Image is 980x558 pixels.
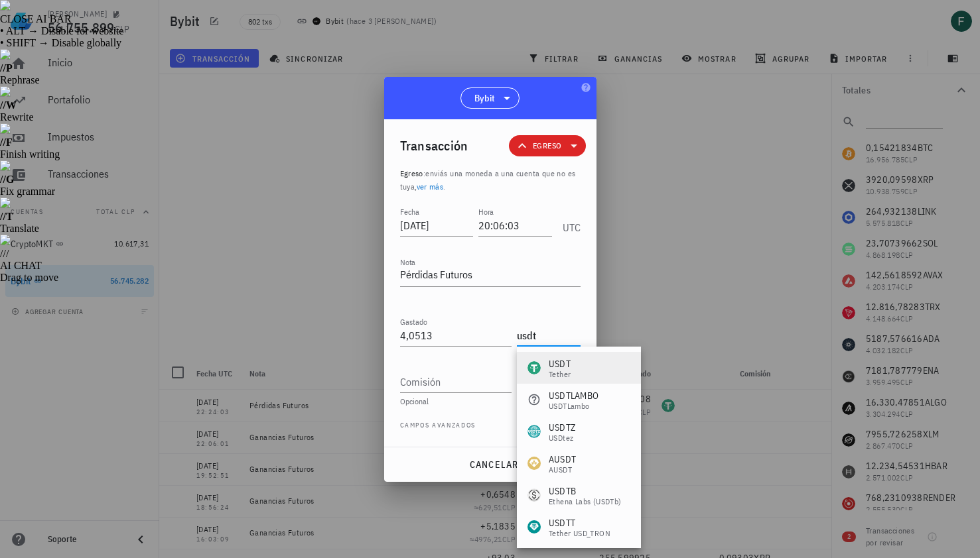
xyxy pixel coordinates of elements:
[549,389,598,402] div: USDTLAMBO
[549,453,576,466] div: AUSDT
[549,498,622,506] div: Ethena Labs (USDTb)
[549,484,622,498] div: USDTB
[549,516,610,530] div: USDTT
[549,421,575,434] div: USDTZ
[468,459,518,471] span: cancelar
[549,466,576,474] div: aUSDT
[400,420,476,433] span: Campos avanzados
[527,425,541,438] div: USDTZ-icon
[517,325,578,346] input: Moneda
[527,488,541,502] div: USDTB-icon
[527,361,541,374] div: USDT-icon
[400,317,427,327] label: Gastado
[527,520,541,533] div: USDTT-icon
[463,453,524,476] button: cancelar
[549,434,575,442] div: USDtez
[549,530,610,537] div: Tether USD_TRON
[549,402,598,410] div: USDTLambo
[400,398,581,406] div: Opcional
[549,357,571,370] div: USDT
[549,370,571,378] div: Tether
[527,457,541,470] div: AUSDT-icon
